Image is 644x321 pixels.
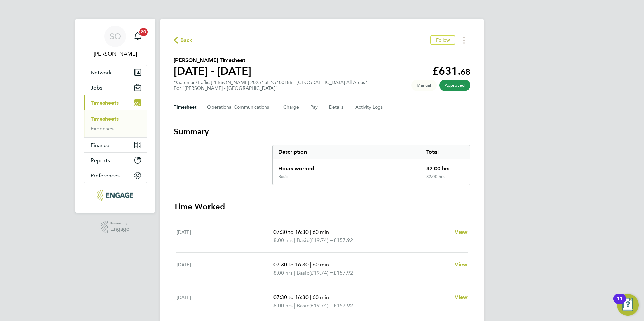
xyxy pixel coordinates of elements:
span: View [455,294,468,300]
app-decimal: £631. [432,65,470,77]
span: This timesheet was manually created. [411,80,437,91]
h1: [DATE] - [DATE] [174,64,251,78]
button: Timesheet [174,99,196,115]
h3: Time Worked [174,201,470,212]
div: For "[PERSON_NAME] - [GEOGRAPHIC_DATA]" [174,85,367,91]
button: Activity Logs [355,99,384,115]
div: 11 [617,299,623,308]
a: Expenses [91,125,114,132]
div: [DATE] [176,228,273,244]
span: Basic [297,269,309,277]
a: Go to home page [84,190,147,201]
span: £157.92 [333,237,353,243]
span: Finance [91,142,109,148]
button: Jobs [84,80,147,95]
a: Timesheets [91,116,119,122]
a: 20 [131,26,144,47]
span: | [310,229,311,235]
div: [DATE] [176,261,273,277]
span: | [294,237,295,243]
div: 32.00 hrs [421,159,470,174]
span: 60 min [313,229,329,235]
div: 32.00 hrs [421,174,470,185]
div: Description [273,145,421,159]
span: Timesheets [91,100,119,106]
button: Preferences [84,168,147,183]
button: Operational Communications [207,99,272,115]
button: Pay [310,99,318,115]
span: Network [91,69,112,76]
span: 07:30 to 16:30 [273,294,309,300]
span: 68 [461,67,470,77]
span: 60 min [313,261,329,268]
span: 8.00 hrs [273,237,293,243]
button: Timesheets [84,95,147,110]
span: | [310,294,311,300]
span: 8.00 hrs [273,270,293,276]
button: Details [329,99,345,115]
a: View [455,293,468,301]
span: (£19.74) = [309,270,333,276]
button: Follow [430,35,455,45]
span: Jobs [91,84,102,91]
span: Engage [110,226,129,232]
span: Follow [436,37,450,43]
span: View [455,261,468,268]
span: £157.92 [333,302,353,309]
span: £157.92 [333,270,353,276]
div: Total [421,145,470,159]
span: Basic [297,236,309,244]
button: Charge [283,99,299,115]
span: (£19.74) = [309,302,333,309]
button: Timesheets Menu [458,35,470,45]
img: peacerecruitment-logo-retina.png [97,190,133,201]
a: SO[PERSON_NAME] [84,26,147,58]
button: Finance [84,138,147,152]
h2: [PERSON_NAME] Timesheet [174,56,251,64]
div: [DATE] [176,293,273,310]
div: "Gateman/Traffic [PERSON_NAME] 2025" at "G400186 - [GEOGRAPHIC_DATA] All Areas" [174,80,367,91]
span: 20 [139,28,148,36]
span: | [294,302,295,309]
span: 8.00 hrs [273,302,293,309]
span: 60 min [313,294,329,300]
div: Hours worked [273,159,421,174]
span: Powered by [110,221,129,226]
div: Timesheets [84,110,147,137]
div: Summary [272,145,470,185]
span: This timesheet has been approved. [439,80,470,91]
span: Reports [91,157,110,164]
span: Scott O'Malley [84,50,147,58]
nav: Main navigation [75,19,155,213]
span: Preferences [91,172,120,179]
span: 07:30 to 16:30 [273,229,309,235]
button: Open Resource Center, 11 new notifications [617,294,639,316]
h3: Summary [174,126,470,137]
span: Basic [297,301,309,310]
span: Back [180,36,193,44]
button: Reports [84,153,147,168]
span: View [455,229,468,235]
a: Powered byEngage [101,221,130,234]
span: | [294,270,295,276]
span: (£19.74) = [309,237,333,243]
span: | [310,261,311,268]
span: 07:30 to 16:30 [273,261,309,268]
button: Back [174,36,193,44]
a: View [455,261,468,269]
a: View [455,228,468,236]
span: SO [110,32,121,41]
button: Network [84,65,147,80]
div: Basic [278,174,288,179]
